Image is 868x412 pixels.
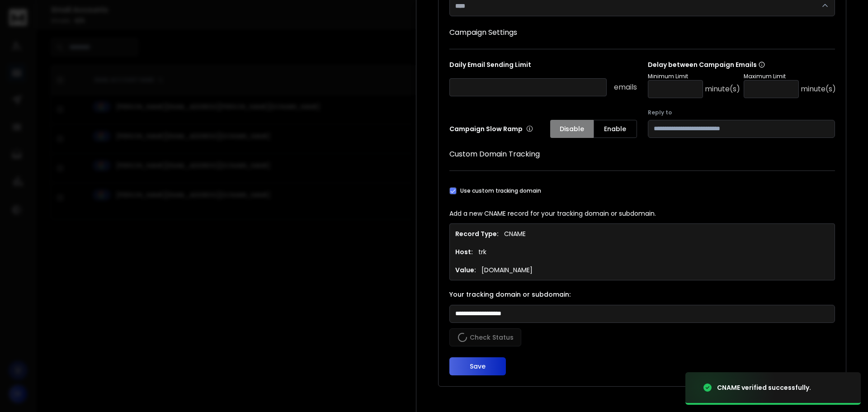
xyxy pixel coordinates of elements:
p: trk [478,247,486,256]
p: Delay between Campaign Emails [648,60,836,69]
p: Daily Email Sending Limit [449,60,637,73]
button: Disable [550,120,594,138]
h1: Value: [455,265,476,275]
p: Maximum Limit [744,73,836,80]
h1: Custom Domain Tracking [449,149,835,160]
p: Add a new CNAME record for your tracking domain or subdomain. [449,209,835,218]
label: Your tracking domain or subdomain: [449,291,835,298]
button: Save [449,357,506,375]
button: go back [6,4,23,21]
div: CNAME verified successfully. [717,383,811,392]
p: minute(s) [705,84,740,95]
label: Use custom tracking domain [460,187,541,194]
p: Minimum Limit [648,73,740,80]
h1: Record Type: [455,229,499,238]
button: Collapse window [272,4,289,21]
p: Campaign Slow Ramp [449,124,533,133]
p: emails [614,82,637,93]
h1: Host: [455,247,473,256]
p: minute(s) [801,84,836,95]
p: [DOMAIN_NAME] [481,265,533,275]
div: Close [289,4,305,20]
p: CNAME [504,229,526,238]
h1: Campaign Settings [449,27,835,38]
button: Enable [594,120,637,138]
label: Reply to [648,109,835,116]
